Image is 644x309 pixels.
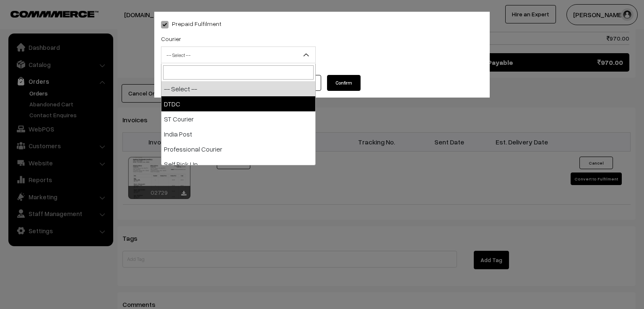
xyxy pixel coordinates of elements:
li: -- Select -- [161,81,315,96]
li: Professional Courier [161,142,315,157]
li: ST Courier [161,111,315,126]
span: -- Select -- [161,48,315,62]
label: Courier [161,34,181,43]
li: India Post [161,126,315,142]
label: Prepaid Fulfilment [161,19,221,28]
li: Self Pick Up [161,157,315,172]
span: -- Select -- [161,46,316,63]
button: Confirm [327,75,361,91]
li: DTDC [161,96,315,111]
